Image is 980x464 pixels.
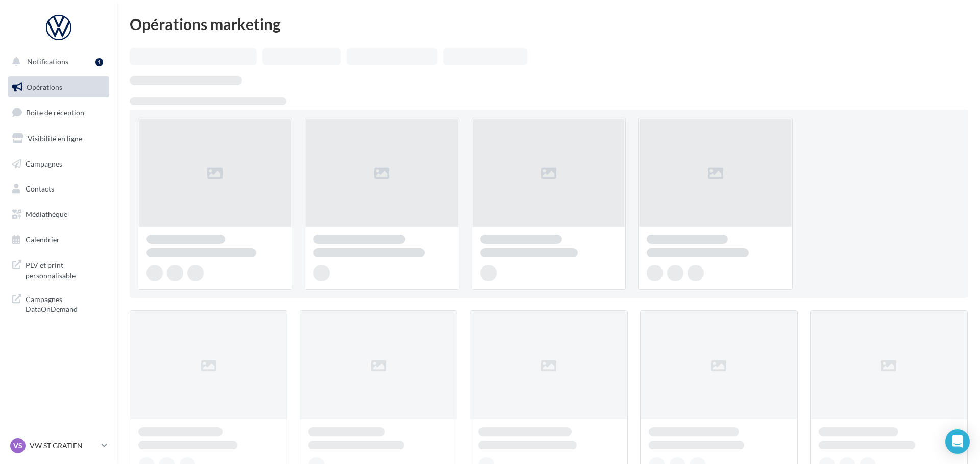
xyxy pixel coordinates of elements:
[8,436,109,455] a: VS VW ST GRATIEN
[26,184,54,193] span: Contacts
[945,429,970,454] div: Open Intercom Messenger
[130,16,968,32] div: Opérations marketing
[26,108,84,117] span: Boîte de réception
[28,134,82,143] span: Visibilité en ligne
[95,58,103,66] div: 1
[6,288,111,318] a: Campagnes DataOnDemand
[26,258,105,280] span: PLV et print personnalisable
[6,76,111,98] a: Opérations
[26,235,60,244] span: Calendrier
[6,101,111,123] a: Boîte de réception
[6,51,107,72] button: Notifications 1
[26,159,62,168] span: Campagnes
[6,128,111,149] a: Visibilité en ligne
[6,204,111,225] a: Médiathèque
[6,178,111,200] a: Contacts
[6,153,111,175] a: Campagnes
[13,441,22,451] span: VS
[30,441,97,451] p: VW ST GRATIEN
[27,57,68,66] span: Notifications
[27,83,62,91] span: Opérations
[26,210,67,219] span: Médiathèque
[6,254,111,284] a: PLV et print personnalisable
[6,229,111,251] a: Calendrier
[26,292,105,314] span: Campagnes DataOnDemand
